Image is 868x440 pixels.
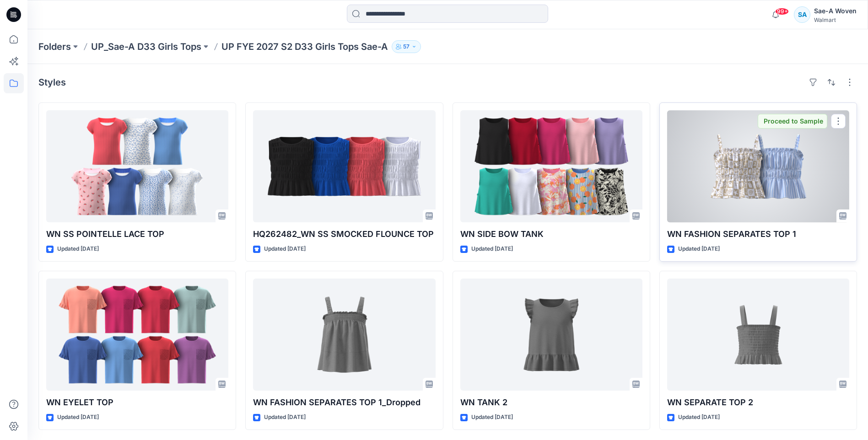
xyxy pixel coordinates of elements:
[253,279,435,391] a: WN FASHION SEPARATES TOP 1_Dropped
[403,42,410,52] p: 57
[460,110,642,222] a: WN SIDE BOW TANK
[678,413,720,422] p: Updated [DATE]
[667,279,849,391] a: WN SEPARATE TOP 2
[460,228,642,241] p: WN SIDE BOW TANK
[253,110,435,222] a: HQ262482_WN SS SMOCKED FLOUNCE TOP
[253,228,435,241] p: HQ262482_WN SS SMOCKED FLOUNCE TOP
[253,396,435,409] p: WN FASHION SEPARATES TOP 1_Dropped
[471,413,513,422] p: Updated [DATE]
[794,6,810,23] div: SA
[46,228,228,241] p: WN SS POINTELLE LACE TOP
[678,244,720,254] p: Updated [DATE]
[46,279,228,391] a: WN EYELET TOP
[91,40,201,53] a: UP_Sae-A D33 Girls Tops
[264,413,306,422] p: Updated [DATE]
[667,228,849,241] p: WN FASHION SEPARATES TOP 1
[392,40,421,53] button: 57
[57,413,99,422] p: Updated [DATE]
[38,40,71,53] a: Folders
[814,16,857,23] div: Walmart
[471,244,513,254] p: Updated [DATE]
[667,110,849,222] a: WN FASHION SEPARATES TOP 1
[667,396,849,409] p: WN SEPARATE TOP 2
[46,396,228,409] p: WN EYELET TOP
[460,279,642,391] a: WN TANK 2
[814,5,857,16] div: Sae-A Woven
[38,77,66,88] h4: Styles
[460,396,642,409] p: WN TANK 2
[775,8,789,15] span: 99+
[46,110,228,222] a: WN SS POINTELLE LACE TOP
[264,244,306,254] p: Updated [DATE]
[221,40,388,53] p: UP FYE 2027 S2 D33 Girls Tops Sae-A
[57,244,99,254] p: Updated [DATE]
